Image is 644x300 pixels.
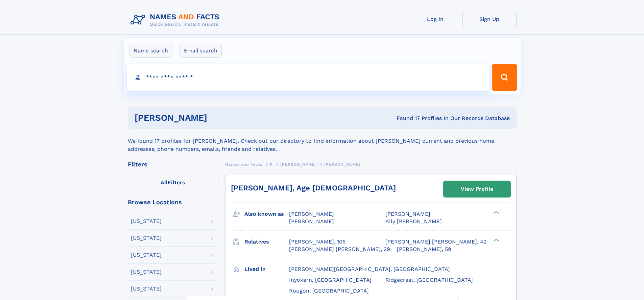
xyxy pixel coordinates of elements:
a: P [270,160,273,168]
h3: Relatives [244,236,289,248]
a: [PERSON_NAME], 105 [289,238,345,246]
span: [PERSON_NAME][GEOGRAPHIC_DATA], [GEOGRAPHIC_DATA] [289,266,450,272]
span: [PERSON_NAME] [289,211,334,217]
a: [PERSON_NAME], 59 [397,246,451,253]
a: Names and Facts [225,160,262,168]
h1: [PERSON_NAME] [135,114,302,122]
a: View Profile [444,181,510,197]
a: Sign Up [462,11,517,27]
span: [PERSON_NAME] [385,211,430,217]
div: Browse Locations [128,199,218,205]
a: [PERSON_NAME] [280,160,316,168]
div: [US_STATE] [131,235,162,241]
div: Filters [128,161,218,167]
a: [PERSON_NAME] [PERSON_NAME], 29 [289,246,390,253]
label: Filters [128,175,218,191]
div: ❯ [492,210,500,215]
span: All [161,179,168,186]
div: [US_STATE] [131,286,162,292]
span: P [270,162,273,167]
label: Email search [180,44,222,58]
label: Name search [129,44,172,58]
button: Search Button [492,64,517,91]
a: [PERSON_NAME], Age [DEMOGRAPHIC_DATA] [231,184,396,192]
span: Inyokern, [GEOGRAPHIC_DATA] [289,277,372,283]
div: [US_STATE] [131,218,162,224]
span: [PERSON_NAME] [289,218,334,225]
div: View Profile [461,181,493,197]
a: Log In [408,11,462,27]
div: Found 17 Profiles In Our Records Database [302,115,510,122]
img: Logo Names and Facts [128,11,225,29]
div: ❯ [492,238,500,242]
a: [PERSON_NAME] [PERSON_NAME], 42 [385,238,486,246]
h3: Lived in [244,263,289,275]
div: We found 17 profiles for [PERSON_NAME]. Check out our directory to find information about [PERSON... [128,129,517,153]
div: [US_STATE] [131,252,162,258]
span: Ally [PERSON_NAME] [385,218,442,225]
span: Ridgecrest, [GEOGRAPHIC_DATA] [385,277,473,283]
span: [PERSON_NAME] [324,162,360,167]
div: [US_STATE] [131,269,162,275]
span: Rougon, [GEOGRAPHIC_DATA] [289,287,369,294]
span: [PERSON_NAME] [280,162,316,167]
input: search input [127,64,489,91]
h3: Also known as [244,208,289,220]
